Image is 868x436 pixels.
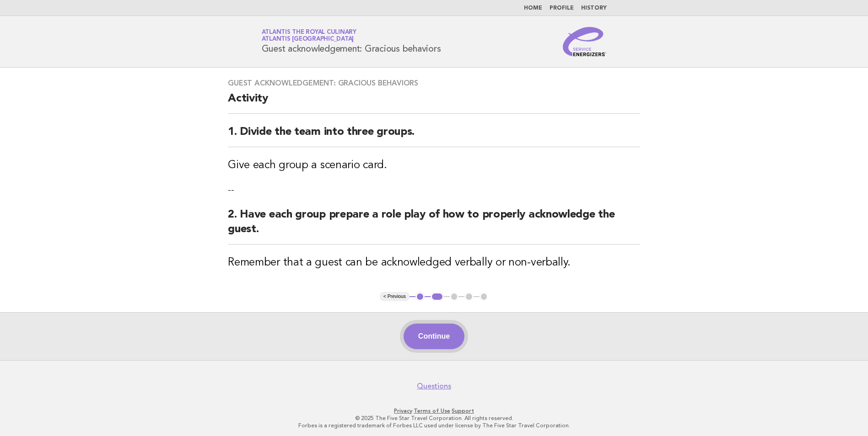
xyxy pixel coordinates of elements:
h1: Guest acknowledgement: Gracious behaviors [262,30,441,53]
p: Forbes is a registered trademark of Forbes LLC used under license by The Five Star Travel Corpora... [154,422,714,429]
h2: 1. Divide the team into three groups. [228,125,640,147]
img: Service Energizers [563,27,607,56]
button: 1 [415,292,425,301]
a: Terms of Use [414,408,450,414]
button: Continue [404,324,464,349]
a: Questions [417,382,451,391]
a: History [581,5,607,11]
h2: Activity [228,91,640,114]
a: Profile [550,5,574,11]
button: 2 [431,292,444,301]
h3: Guest acknowledgement: Gracious behaviors [228,79,640,88]
p: © 2025 The Five Star Travel Corporation. All rights reserved. [154,415,714,422]
h3: Remember that a guest can be acknowledged verbally or non-verbally. [228,255,640,270]
h3: Give each group a scenario card. [228,158,640,173]
p: -- [228,184,640,197]
button: < Previous [380,292,410,301]
h2: 2. Have each group prepare a role play of how to properly acknowledge the guest. [228,207,640,245]
a: Home [524,5,542,11]
p: · · [154,407,714,415]
a: Privacy [394,408,412,414]
a: Support [452,408,474,414]
a: Atlantis the Royal CulinaryAtlantis [GEOGRAPHIC_DATA] [262,29,356,42]
span: Atlantis [GEOGRAPHIC_DATA] [262,37,354,43]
